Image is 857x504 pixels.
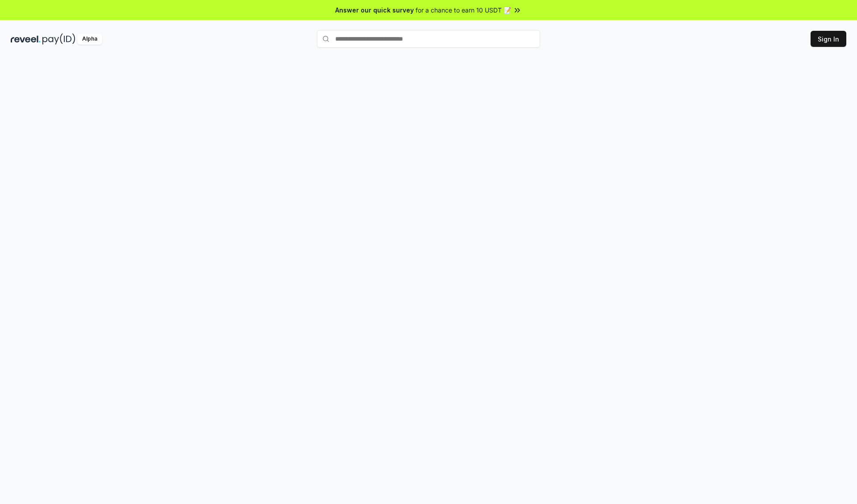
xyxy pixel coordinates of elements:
button: Sign In [811,31,846,47]
img: pay_id [42,33,75,45]
div: Alpha [77,33,102,45]
span: Answer our quick survey [335,5,414,15]
img: reveel_dark [11,33,41,45]
span: for a chance to earn 10 USDT 📝 [416,5,511,15]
